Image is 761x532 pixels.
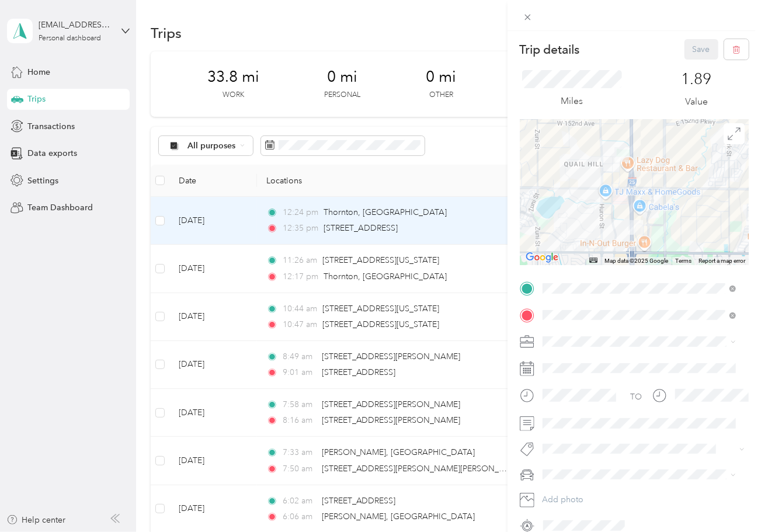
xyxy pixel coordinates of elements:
[696,467,761,532] iframe: Everlance-gr Chat Button Frame
[561,94,583,109] p: Miles
[589,258,597,263] button: Keyboard shortcuts
[604,258,668,264] span: Map data ©2025 Google
[523,250,561,265] a: Open this area in Google Maps (opens a new window)
[520,41,580,58] p: Trip details
[682,70,712,89] p: 1.89
[538,492,749,508] button: Add photo
[523,250,561,265] img: Google
[699,258,745,264] a: Report a map error
[675,258,691,264] a: Terms (opens in new tab)
[630,391,642,403] div: TO
[685,95,708,109] p: Value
